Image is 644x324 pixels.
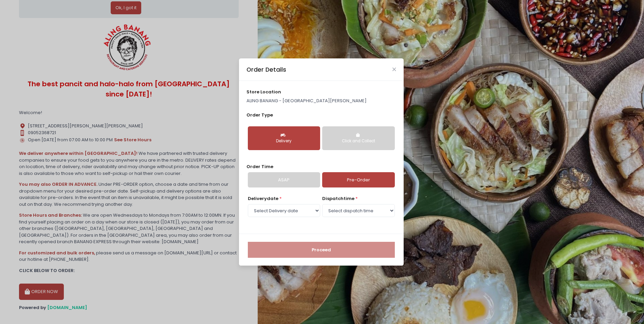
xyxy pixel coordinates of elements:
[246,65,286,74] div: Order Details
[246,89,281,95] span: store location
[246,97,396,104] p: ALING BANANG - [GEOGRAPHIC_DATA][PERSON_NAME]
[327,138,390,144] div: Click and Collect
[246,112,273,118] span: Order Type
[392,68,396,71] button: Close
[322,126,394,150] button: Click and Collect
[248,172,320,188] a: ASAP
[253,138,315,144] div: Delivery
[322,172,394,188] a: Pre-Order
[322,195,354,202] span: dispatch time
[248,195,278,202] span: Delivery date
[248,242,395,258] button: Proceed
[248,126,320,150] button: Delivery
[246,163,273,170] span: Order Time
